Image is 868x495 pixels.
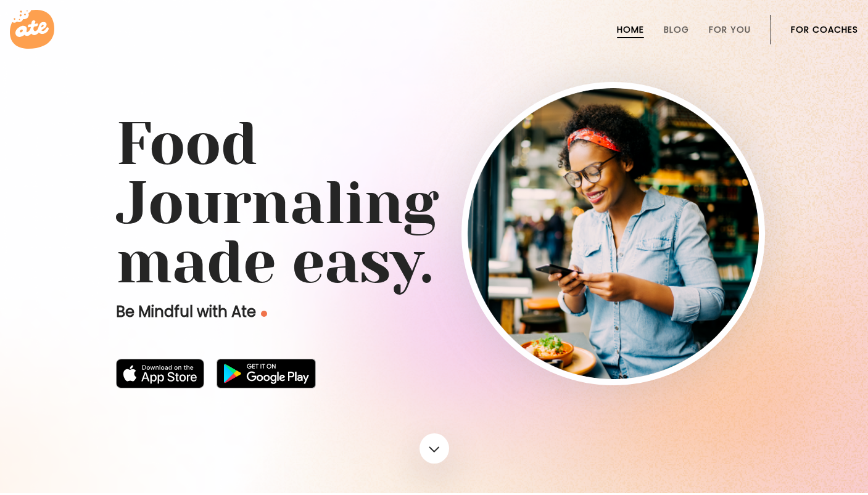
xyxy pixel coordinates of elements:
img: home-hero-img-rounded.png [468,88,759,379]
a: For You [709,25,751,35]
img: badge-download-google.png [217,359,316,388]
p: Be Mindful with Ate [116,302,461,322]
a: Home [617,25,644,35]
img: badge-download-apple.svg [116,359,205,388]
a: Blog [664,25,689,35]
a: For Coaches [791,25,858,35]
h1: Food Journaling made easy. [116,115,753,292]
